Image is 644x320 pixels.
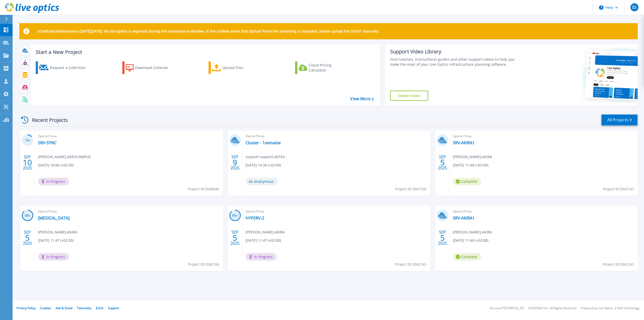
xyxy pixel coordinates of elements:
[453,140,475,145] a: SRV-AKIRA1
[295,61,351,74] a: Cloud Pricing Calculator
[390,91,428,101] a: Explore Now!
[40,306,51,310] a: Cookies
[188,262,219,267] span: Project ID: 3042166
[390,48,521,55] div: Support Video Library
[23,153,32,172] div: SEP 2025
[246,162,281,168] span: [DATE] 14:34 (+02:00)
[22,213,33,219] h3: 88
[603,262,634,267] span: Project ID: 3042163
[188,186,219,192] span: Project ID: 3048944
[581,307,639,310] li: Powered by Live Optics, a Dell Technology
[25,236,30,240] span: 5
[438,153,447,172] div: SEP 2025
[246,133,427,139] span: Optical Prime
[38,238,73,243] span: [DATE] 11:47 (+02:00)
[38,162,73,168] span: [DATE] 16:06 (+02:00)
[440,236,445,240] span: 5
[38,216,69,221] a: [MEDICAL_DATA]
[38,154,91,160] span: [PERSON_NAME] , AEROCAMPUS
[603,186,634,192] span: Project ID: 3042167
[222,63,263,73] div: Upload Files
[38,209,220,214] span: Optical Prime
[50,63,90,73] div: Request a Collection
[236,214,238,217] span: %
[28,139,30,142] span: %
[36,49,374,55] h3: Start a New Project
[395,186,426,192] span: Project ID: 3047239
[96,306,103,310] a: EULA
[453,229,492,235] span: [PERSON_NAME] , AKIRA
[390,57,521,67] div: Find tutorials, instructional guides and other support videos to help you make the most of your L...
[350,96,374,101] a: View More
[108,306,119,310] a: Support
[36,61,92,74] a: Request a Collection
[19,114,75,126] div: Recent Projects
[230,153,240,172] div: SEP 2025
[17,306,35,310] a: Privacy Policy
[453,209,635,214] span: Optical Prime
[23,160,32,165] span: 10
[453,178,481,185] span: Complete
[246,209,427,214] span: Optical Prime
[122,61,178,74] a: Download Collector
[453,216,475,221] a: SRV-AKIRA1
[38,178,69,185] span: In Progress
[453,162,488,168] span: [DATE] 11:48 (+02:00)
[440,160,445,165] span: 5
[395,262,426,267] span: Project ID: 3042165
[246,216,264,221] a: HYPERV-2
[246,229,285,235] span: [PERSON_NAME] , AKIRA
[38,140,57,145] a: SRV-SYNC
[309,63,349,73] div: Cloud Pricing Calculator
[632,5,636,9] span: SS
[77,306,91,310] a: Telemetry
[528,307,576,310] li: © 2025 Dell Inc. All Rights Reserved
[453,133,635,139] span: Optical Prime
[246,253,276,261] span: In Progress
[229,213,241,219] h3: 88
[23,229,32,247] div: SEP 2025
[453,253,481,261] span: Complete
[135,63,175,73] div: Download Collector
[38,253,69,261] span: In Progress
[490,307,524,310] li: Version: [TECHNICAL_ID]
[230,229,240,247] div: SEP 2025
[453,238,488,243] span: [DATE] 11:40 (+02:00)
[28,214,30,217] span: %
[246,154,285,160] span: support support , AKTEA
[38,133,220,139] span: Optical Prime
[246,238,281,243] span: [DATE] 11:47 (+02:00)
[38,229,77,235] span: [PERSON_NAME] , AKIRA
[233,236,237,240] span: 5
[56,306,72,310] a: Ads & Email
[246,140,281,145] a: Cluster - 1semaine
[37,29,379,33] p: Scheduled Maintenance [DATE][DATE]: No disruption is expected during the maintenance window. In t...
[22,137,33,143] h3: 14
[601,114,638,126] a: All Projects
[233,160,237,165] span: 9
[246,178,277,185] span: Anonymous
[438,229,447,247] div: SEP 2025
[209,61,265,74] a: Upload Files
[453,154,492,160] span: [PERSON_NAME] , AKIRA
